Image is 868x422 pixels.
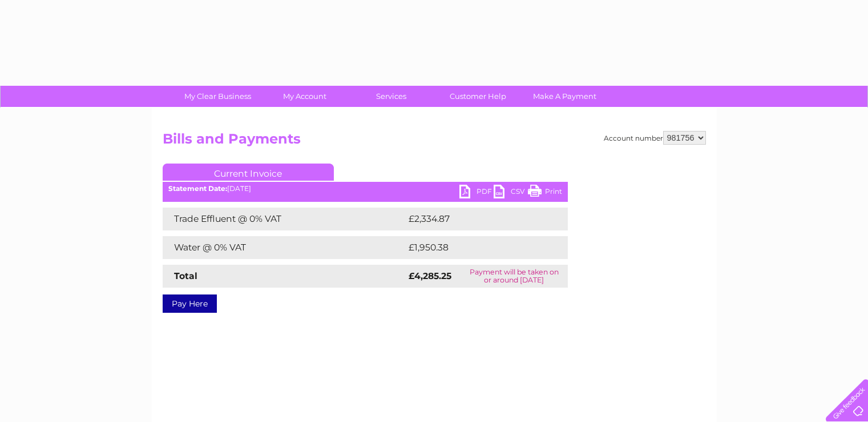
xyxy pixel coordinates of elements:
[528,185,562,201] a: Print
[604,131,706,145] div: Account number
[459,185,494,201] a: PDF
[168,184,227,193] b: Statement Date:
[431,86,525,107] a: Customer Help
[163,164,334,181] a: Current Invoice
[409,270,451,281] strong: £4,285.25
[163,236,406,259] td: Water @ 0% VAT
[406,208,550,230] td: £2,334.87
[163,208,406,230] td: Trade Effluent @ 0% VAT
[163,185,568,193] div: [DATE]
[163,294,217,313] a: Pay Here
[494,185,528,201] a: CSV
[518,86,612,107] a: Make A Payment
[174,270,197,281] strong: Total
[163,131,706,153] h2: Bills and Payments
[257,86,352,107] a: My Account
[171,86,265,107] a: My Clear Business
[406,236,550,259] td: £1,950.38
[344,86,438,107] a: Services
[461,265,568,288] td: Payment will be taken on or around [DATE]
